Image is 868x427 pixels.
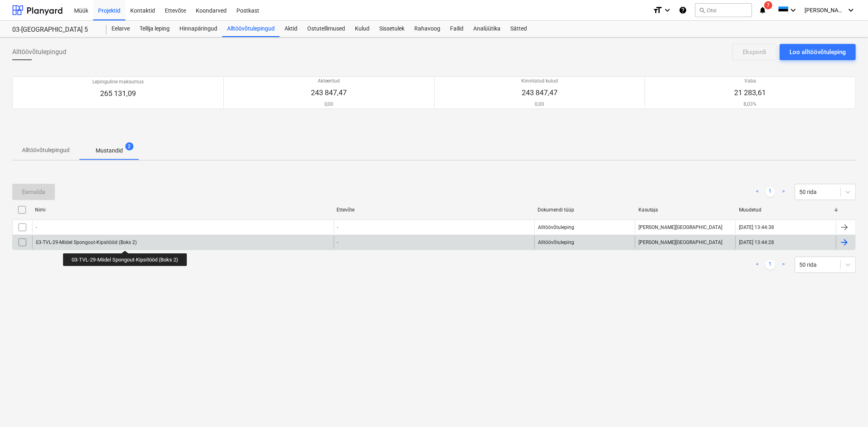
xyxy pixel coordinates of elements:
p: 265 131,09 [92,89,144,98]
p: Vaba [735,78,766,85]
p: Akteeritud [311,78,347,85]
a: Alltöövõtulepingud [222,21,280,37]
p: 0,00 [311,101,347,108]
a: Page 1 is your current page [765,260,775,270]
a: Kulud [350,21,374,37]
a: Analüütika [468,21,505,37]
a: Previous page [752,187,762,197]
button: Loo alltöövõtuleping [780,44,856,60]
a: Hinnapäringud [175,21,222,37]
p: 243 847,47 [521,88,558,98]
a: Previous page [752,260,762,270]
div: Loo alltöövõtuleping [789,47,846,57]
div: 03-[GEOGRAPHIC_DATA] 5 [12,26,97,34]
i: keyboard_arrow_down [846,5,856,15]
div: Ettevõte [337,207,531,213]
div: Nimi [35,207,330,213]
p: 243 847,47 [311,88,347,98]
div: Muudetud [739,207,833,213]
p: Kinnitatud kulud [521,78,558,85]
div: [DATE] 13:44:38 [739,224,774,230]
div: - [337,224,339,230]
p: 21 283,61 [735,88,766,98]
a: Sissetulek [374,21,409,37]
a: Eelarve [107,21,135,37]
i: format_size [653,5,662,15]
span: Alltöövõtulepingud [12,47,66,57]
div: - [36,224,37,230]
i: keyboard_arrow_down [662,5,672,15]
span: search [699,7,705,13]
button: Otsi [695,3,752,17]
p: Lepinguline maksumus [92,78,144,85]
a: Page 1 is your current page [765,187,775,197]
a: Tellija leping [135,21,175,37]
div: Kasutaja [638,207,732,213]
i: Abikeskus [679,5,687,15]
span: 7 [764,1,772,9]
span: [PERSON_NAME][GEOGRAPHIC_DATA] [805,7,845,13]
iframe: Chat Widget [827,388,868,427]
div: [PERSON_NAME][GEOGRAPHIC_DATA] [635,221,735,234]
i: keyboard_arrow_down [788,5,798,15]
div: Alltöövõtuleping [538,240,574,245]
a: Sätted [505,21,532,37]
div: [PERSON_NAME][GEOGRAPHIC_DATA] [635,236,735,249]
div: [DATE] 13:44:28 [739,240,774,245]
a: Aktid [280,21,302,37]
div: 03-TVL-29-Miidel Spongout-Kipsitööd (Boks 2) [36,240,137,245]
div: Alltöövõtuleping [538,224,574,230]
a: Rahavoog [409,21,445,37]
p: 8,03% [735,101,766,108]
span: 2 [125,142,133,150]
a: Failid [445,21,468,37]
p: 0,00 [521,101,558,108]
a: Next page [778,260,788,270]
div: Dokumendi tüüp [538,207,632,213]
i: notifications [759,5,767,15]
p: Mustandid [96,146,123,155]
a: Ostutellimused [302,21,350,37]
p: Alltöövõtulepingud [22,146,70,155]
div: - [337,240,339,245]
a: Next page [778,187,788,197]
